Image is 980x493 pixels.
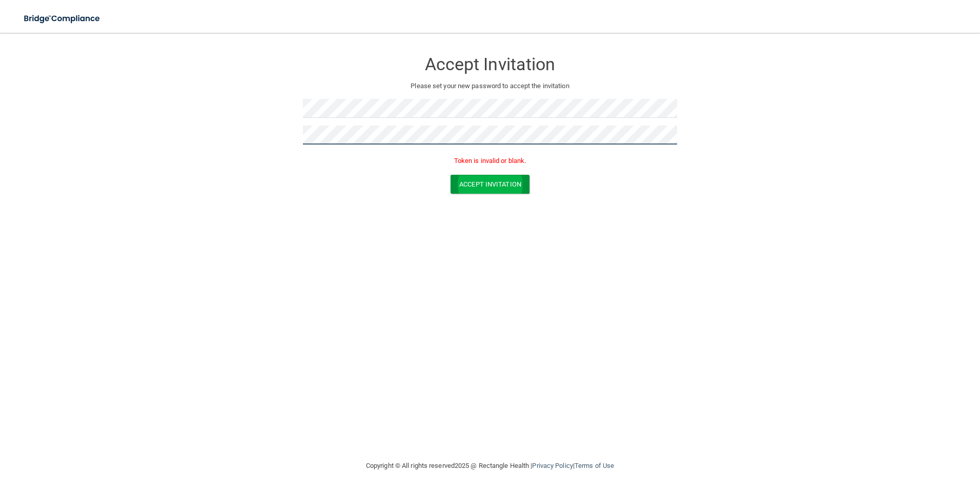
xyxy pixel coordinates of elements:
[575,462,614,469] a: Terms of Use
[451,175,529,194] button: Accept Invitation
[303,155,677,167] p: Token is invalid or blank.
[15,8,110,29] img: bridge_compliance_login_screen.278c3ca4.svg
[303,55,677,74] h3: Accept Invitation
[532,462,573,469] a: Privacy Policy
[303,449,677,482] div: Copyright © All rights reserved 2025 @ Rectangle Health | |
[311,80,669,92] p: Please set your new password to accept the invitation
